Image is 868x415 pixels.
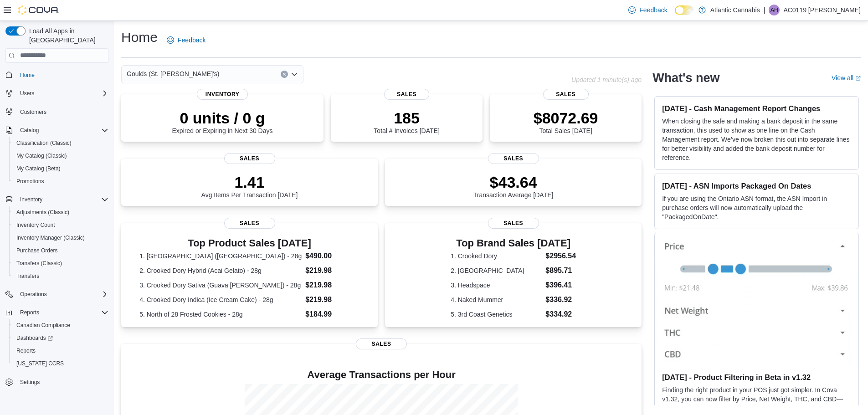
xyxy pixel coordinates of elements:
[16,139,72,147] span: Classification (Classic)
[490,381,585,400] div: $500.76
[683,268,706,287] button: $6.96
[139,251,302,261] dt: 1. [GEOGRAPHIC_DATA] ([GEOGRAPHIC_DATA]) - 28g
[205,65,216,72] label: ETA
[16,152,67,159] span: My Catalog (Classic)
[585,328,679,346] div: 24
[26,26,108,45] span: Load All Apps in [GEOGRAPHIC_DATA]
[9,137,112,149] button: Classification (Classic)
[822,205,864,215] span: Receive More?
[16,307,108,318] span: Reports
[13,333,56,343] a: Dashboards
[205,47,214,54] label: Tax
[13,207,73,218] a: Adjustments (Classic)
[139,295,302,304] dt: 4. Crooked Dory Indica (Ice Cream Cake) - 28g
[625,1,671,19] a: Feedback
[13,150,108,161] span: My Catalog (Classic)
[13,320,108,331] span: Canadian Compliance
[13,358,67,369] a: [US_STATE] CCRS
[9,219,112,231] button: Inventory Count
[490,268,585,287] div: $334.08
[16,347,36,354] span: Reports
[201,173,298,199] div: Avg Items Per Transaction [DATE]
[13,220,108,231] span: Inventory Count
[2,68,112,82] button: Home
[545,309,576,320] dd: $334.92
[16,165,61,172] span: My Catalog (Beta)
[451,281,542,290] dt: 3. Headspace
[197,89,248,100] span: Inventory
[13,150,71,161] a: My Catalog (Classic)
[265,61,387,72] div: [DATE]
[2,105,112,118] button: Customers
[473,173,554,191] p: $43.64
[571,76,642,83] p: Updated 1 minute(s) ago
[224,153,275,164] span: Sales
[139,310,302,319] dt: 5. North of 28 Frosted Cookies - 28g
[211,272,243,283] span: BLDZU1DF
[783,5,861,15] p: AC0119 [PERSON_NAME]
[16,289,108,300] span: Operations
[396,328,490,346] div: $17.59
[265,150,387,161] div: -
[9,162,112,175] button: My Catalog (Beta)
[302,298,396,316] div: 24
[2,124,112,137] button: Catalog
[662,104,851,113] h3: [DATE] - Cash Management Report Changes
[265,26,387,36] div: $0.00
[13,333,108,343] span: Dashboards
[13,232,108,243] span: Inventory Manager (Classic)
[451,238,576,249] h3: Top Brand Sales [DATE]
[265,79,387,90] div: -
[494,251,532,259] span: Expected Total
[490,298,585,316] div: $287.76
[777,251,816,259] span: Received Total
[832,74,861,82] a: View allExternal link
[545,265,576,276] dd: $895.71
[211,385,248,396] span: KWG0TGRG
[490,355,585,374] div: $383.76
[265,132,387,143] div: [DATE] 3:36 PM
[305,251,360,261] dd: $490.00
[265,114,387,125] div: [DATE] 3:08 PM
[20,379,40,386] span: Settings
[20,72,35,79] span: Home
[777,272,864,283] div: $334.08
[400,251,447,259] span: Ordered Unit Cost
[121,28,158,46] h1: Home
[662,117,851,162] p: When closing the safe and making a bank deposit in the same transaction, this used to show as one...
[16,260,62,267] span: Transfers (Classic)
[16,194,108,205] span: Inventory
[714,205,816,215] p: This PO has already been received.
[18,248,113,262] button: Item
[211,302,244,313] span: 1GEVR5ZV
[60,61,182,72] div: No Supplier Invoice Number added
[13,138,75,149] a: Classification (Classic)
[588,251,623,259] span: Qty Received
[172,109,273,127] p: 0 units / 0 g
[302,268,396,287] div: 48
[211,251,244,259] span: Catalog SKU
[2,375,112,389] button: Settings
[116,272,134,283] span: 54131
[374,109,439,134] div: Total # Invoices [DATE]
[163,31,209,49] a: Feedback
[16,377,43,388] a: Settings
[139,266,302,275] dt: 2. Crooked Dory Hybrid (Acai Gelato) - 28g
[16,307,43,318] button: Reports
[211,331,247,342] span: CEGZUWXP
[139,281,302,290] dt: 3. Crooked Dory Sativa (Guava [PERSON_NAME]) - 28g
[384,89,430,100] span: Sales
[5,65,108,413] nav: Complex example
[13,345,39,356] a: Reports
[60,118,182,129] div: $0.00
[16,194,46,205] button: Inventory
[396,268,490,287] div: $6.96
[9,332,112,344] a: Dashboards
[207,248,301,262] button: Catalog SKU
[769,5,780,15] div: AC0119 Hookey Dominique
[545,251,576,261] dd: $2956.54
[22,296,109,318] button: Headspace Sativa Diamond Infused (Lemon Whips) Pre-Roll - 2 x 0.5g
[585,355,679,374] div: 24
[16,234,85,241] span: Inventory Manager (Classic)
[662,181,851,190] h3: [DATE] - ASN Imports Packaged On Dates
